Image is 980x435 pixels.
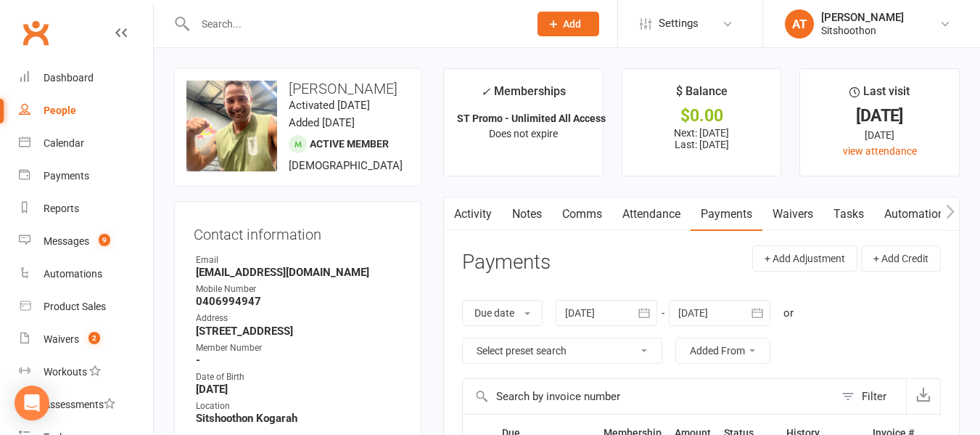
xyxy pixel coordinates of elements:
a: Payments [19,160,153,192]
div: Workouts [44,366,87,378]
div: [DATE] [813,127,946,143]
div: Assessments [44,399,115,410]
div: Address [196,312,402,325]
div: Filter [862,388,886,405]
a: Assessments [19,389,153,421]
div: Automations [44,268,102,280]
strong: Sitshoothon Kogarah [196,412,402,425]
a: Dashboard [19,62,153,94]
div: Open Intercom Messenger [15,386,49,420]
div: Messages [44,235,89,247]
strong: - [196,354,402,367]
a: Reports [19,192,153,225]
a: Workouts [19,356,153,389]
div: Dashboard [44,72,94,84]
a: Attendance [612,198,691,231]
strong: [EMAIL_ADDRESS][DOMAIN_NAME] [196,266,402,279]
time: Activated [DATE] [289,99,370,112]
div: Sitshoothon [821,24,904,37]
button: + Add Adjustment [752,245,857,272]
span: Settings [659,7,699,40]
button: Add [538,12,599,36]
span: Add [563,18,581,30]
span: Does not expire [489,128,558,139]
a: view attendance [843,145,917,157]
a: Notes [502,198,552,231]
div: or [783,304,794,322]
a: Automations [19,258,153,290]
a: Messages 9 [19,225,153,258]
span: Active member [310,138,389,150]
a: Automations [874,198,960,231]
div: [DATE] [813,108,946,123]
div: Email [196,253,402,267]
div: Calendar [44,137,84,149]
button: Filter [834,379,906,414]
div: Payments [44,170,89,182]
p: Next: [DATE] Last: [DATE] [635,127,768,150]
div: Waivers [44,333,79,345]
a: Activity [444,198,502,231]
div: Memberships [481,82,566,109]
div: [PERSON_NAME] [821,11,904,24]
i: ✓ [481,85,490,99]
div: AT [785,9,814,38]
span: 9 [99,234,110,246]
a: Clubworx [17,15,54,51]
div: Location [196,399,402,413]
button: Added From [675,338,770,364]
a: Tasks [823,198,874,231]
h3: Payments [462,251,551,274]
input: Search... [191,14,519,34]
div: $ Balance [676,82,728,108]
a: Comms [552,198,612,231]
div: Product Sales [44,301,106,312]
img: image1712734608.png [186,81,277,171]
a: Waivers [762,198,823,231]
span: 2 [88,332,100,344]
a: Payments [691,198,762,231]
a: Product Sales [19,290,153,323]
div: Member Number [196,341,402,355]
input: Search by invoice number [463,379,834,414]
a: People [19,94,153,127]
strong: [DATE] [196,383,402,396]
strong: ST Promo - Unlimited All Access [457,113,606,124]
time: Added [DATE] [289,116,355,129]
a: Calendar [19,127,153,160]
div: Last visit [849,82,910,108]
strong: 0406994947 [196,295,402,308]
div: Mobile Number [196,282,402,296]
strong: [STREET_ADDRESS] [196,325,402,338]
h3: [PERSON_NAME] [186,81,409,97]
button: Due date [462,300,543,326]
div: Reports [44,203,79,214]
h3: Contact information [194,221,402,243]
div: People [44,105,76,116]
button: + Add Credit [861,245,941,272]
a: Waivers 2 [19,323,153,356]
span: [DEMOGRAPHIC_DATA] [289,159,403,172]
div: $0.00 [635,108,768,123]
div: Date of Birth [196,370,402,384]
